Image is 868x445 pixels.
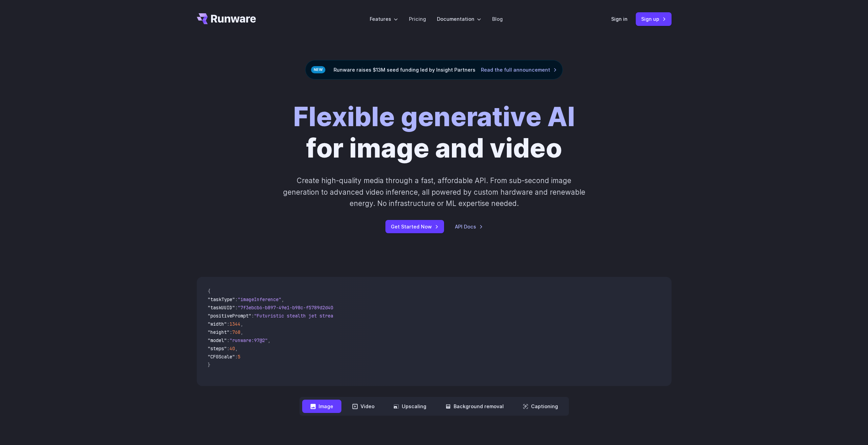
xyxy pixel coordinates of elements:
[254,313,502,319] span: "Futuristic stealth jet streaking through a neon-lit cityscape with glowing purple exhaust"
[208,337,227,343] span: "model"
[437,15,481,23] label: Documentation
[227,345,230,352] span: :
[305,60,563,79] div: Runware raises $13M seed funding led by Insight Partners
[227,337,230,343] span: :
[230,329,232,335] span: :
[302,400,341,413] button: Image
[481,66,557,74] a: Read the full announcement
[208,321,227,327] span: "width"
[235,305,238,311] span: :
[281,296,284,302] span: ,
[437,400,512,413] button: Background removal
[208,329,230,335] span: "height"
[230,321,240,327] span: 1344
[208,305,235,311] span: "taskUUID"
[208,296,235,302] span: "taskType"
[282,175,586,209] p: Create high-quality media through a fast, affordable API. From sub-second image generation to adv...
[385,400,435,413] button: Upscaling
[293,101,575,133] strong: Flexible generative AI
[208,354,235,360] span: "CFGScale"
[235,354,238,360] span: :
[268,337,270,343] span: ,
[344,400,383,413] button: Video
[227,321,230,327] span: :
[385,220,444,233] a: Get Started Now
[240,321,243,327] span: ,
[208,345,227,352] span: "steps"
[238,305,341,311] span: "7f3ebcb6-b897-49e1-b98c-f5789d2d40d7"
[230,337,268,343] span: "runware:97@2"
[293,101,575,164] h1: for image and video
[492,15,503,23] a: Blog
[409,15,426,23] a: Pricing
[515,400,566,413] button: Captioning
[455,223,483,231] a: API Docs
[235,345,238,352] span: ,
[230,345,235,352] span: 40
[208,288,210,294] span: {
[208,313,251,319] span: "positivePrompt"
[208,362,210,368] span: }
[240,329,243,335] span: ,
[370,15,398,23] label: Features
[251,313,254,319] span: :
[611,15,628,23] a: Sign in
[636,12,672,26] a: Sign up
[238,296,281,302] span: "imageInference"
[235,296,238,302] span: :
[238,354,240,360] span: 5
[232,329,240,335] span: 768
[197,13,256,24] a: Go to /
